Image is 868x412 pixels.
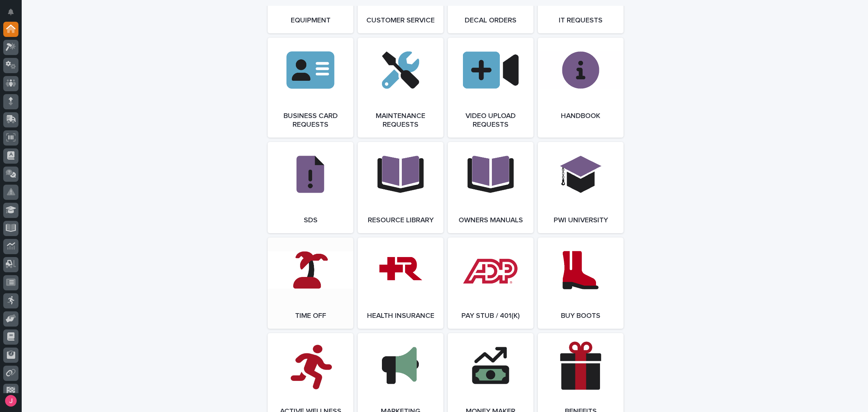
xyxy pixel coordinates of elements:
a: Handbook [538,38,624,138]
div: Notifications [9,9,18,20]
a: Buy Boots [538,237,624,329]
button: Notifications [3,4,18,20]
a: Pay Stub / 401(k) [448,237,533,329]
a: SDS [268,142,353,233]
a: Resource Library [358,142,443,233]
a: Video Upload Requests [448,38,533,138]
a: PWI University [538,142,624,233]
a: Health Insurance [358,237,443,329]
a: Time Off [268,237,353,329]
a: Owners Manuals [448,142,533,233]
a: Maintenance Requests [358,38,443,138]
a: Business Card Requests [268,38,353,138]
button: users-avatar [3,393,18,408]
